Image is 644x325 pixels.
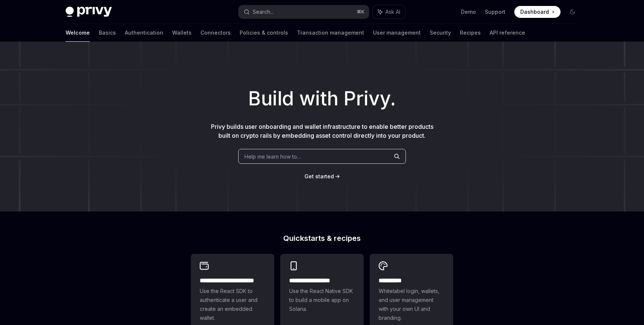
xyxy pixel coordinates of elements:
a: Policies & controls [240,24,288,42]
a: Security [430,24,451,42]
a: Wallets [172,24,192,42]
span: Privy builds user onboarding and wallet infrastructure to enable better products built on crypto ... [211,123,433,139]
span: Use the React Native SDK to build a mobile app on Solana. [289,287,355,313]
span: ⌘ K [357,9,364,15]
a: Support [485,8,505,16]
span: Ask AI [385,8,400,16]
h2: Quickstarts & recipes [191,235,453,242]
a: API reference [490,24,525,42]
a: Recipes [460,24,481,42]
span: Get started [304,173,334,179]
a: Dashboard [514,6,561,18]
button: Search...⌘K [239,5,369,19]
span: Whitelabel login, wallets, and user management with your own UI and branding. [379,287,444,322]
a: Get started [304,173,334,180]
span: Help me learn how to… [244,153,301,160]
h1: Build with Privy. [12,84,632,113]
a: User management [373,24,421,42]
a: Basics [99,24,116,42]
a: Demo [461,8,476,16]
a: Authentication [125,24,163,42]
span: Dashboard [520,8,549,16]
div: Search... [253,7,274,16]
button: Ask AI [373,5,405,19]
a: Welcome [66,24,90,42]
span: Use the React SDK to authenticate a user and create an embedded wallet. [200,287,265,322]
img: dark logo [66,7,112,17]
a: Connectors [201,24,231,42]
button: Toggle dark mode [566,6,578,18]
a: Transaction management [297,24,364,42]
